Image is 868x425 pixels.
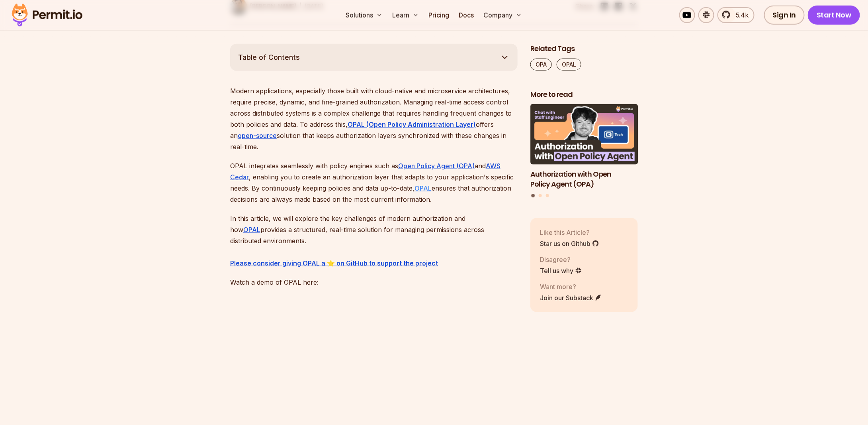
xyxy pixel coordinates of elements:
button: Go to slide 1 [532,194,535,198]
button: Go to slide 3 [546,194,549,197]
p: Modern applications, especially those built with cloud-native and microservice architectures, req... [230,85,518,152]
button: Solutions [342,7,386,23]
a: Authorization with Open Policy Agent (OPA)Authorization with Open Policy Agent (OPA) [530,104,638,189]
p: OPAL integrates seamlessly with policy engines such as and , enabling you to create an authorizat... [230,160,518,205]
p: In this article, we will explore the key challenges of modern authorization and how provides a st... [230,213,518,269]
div: Posts [530,104,638,199]
iframe: https://www.youtube.com/embed/IkR6EGY3QfM?si=oQCHDv5zqlbMkFnL [230,296,453,421]
button: Go to slide 2 [539,194,542,197]
h2: Related Tags [530,44,638,54]
a: Star us on Github [540,239,599,248]
p: Like this Article? [540,228,599,237]
h3: Authorization with Open Policy Agent (OPA) [530,169,638,189]
button: Learn [389,7,422,23]
a: Tell us why [540,266,582,275]
a: Join our Substack [540,293,602,303]
a: open-source [238,132,277,140]
button: Table of Contents [230,44,518,71]
a: ⁠Please consider giving OPAL a ⭐ on GitHub to support the project [230,259,438,267]
span: 5.4k [731,10,749,20]
p: Watch a demo of OPAL here: [230,277,518,288]
img: Permit logo [8,2,86,29]
a: Pricing [425,7,452,23]
a: OPAL [243,226,260,234]
img: Authorization with Open Policy Agent (OPA) [530,104,638,165]
button: Company [480,7,525,23]
a: OPA [530,59,552,71]
a: AWS Cedar [230,162,500,181]
span: Table of Contents [238,52,300,63]
a: Docs [456,7,477,23]
a: Start Now [808,6,860,25]
a: Sign In [764,6,805,25]
a: Open Policy Agent (OPA) [398,162,475,170]
h2: More to read [530,90,638,100]
a: OPAL (Open Policy Administration Layer) [348,120,476,128]
li: 1 of 3 [530,104,638,189]
a: OPAL [414,184,432,192]
a: 5.4k [717,7,755,23]
p: Disagree? [540,255,582,264]
a: OPAL [557,59,581,71]
p: Want more? [540,282,602,291]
